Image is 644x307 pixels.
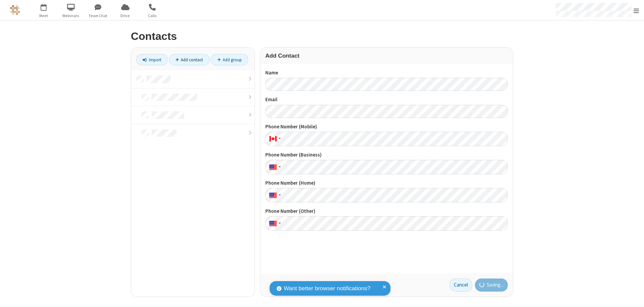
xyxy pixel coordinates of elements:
[113,13,138,19] span: Drive
[58,13,84,19] span: Webinars
[265,207,508,215] label: Phone Number (Other)
[265,123,508,131] label: Phone Number (Mobile)
[169,54,210,65] a: Add contact
[265,216,283,231] div: United States: + 1
[449,279,472,292] a: Cancel
[140,13,165,19] span: Calls
[265,53,508,59] h3: Add Contact
[10,5,20,15] img: QA Selenium DO NOT DELETE OR CHANGE
[31,13,56,19] span: Meet
[265,96,508,104] label: Email
[265,188,283,202] div: United States: + 1
[131,30,513,42] h2: Contacts
[284,284,370,293] span: Want better browser notifications?
[265,69,508,77] label: Name
[627,290,639,302] iframe: Chat
[475,279,508,292] button: Saving...
[265,151,508,159] label: Phone Number (Business)
[487,281,503,289] span: Saving...
[136,54,168,65] a: Import
[265,179,508,187] label: Phone Number (Home)
[265,132,283,146] div: Canada: + 1
[86,13,111,19] span: Team Chat
[265,160,283,174] div: United States: + 1
[211,54,248,65] a: Add group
